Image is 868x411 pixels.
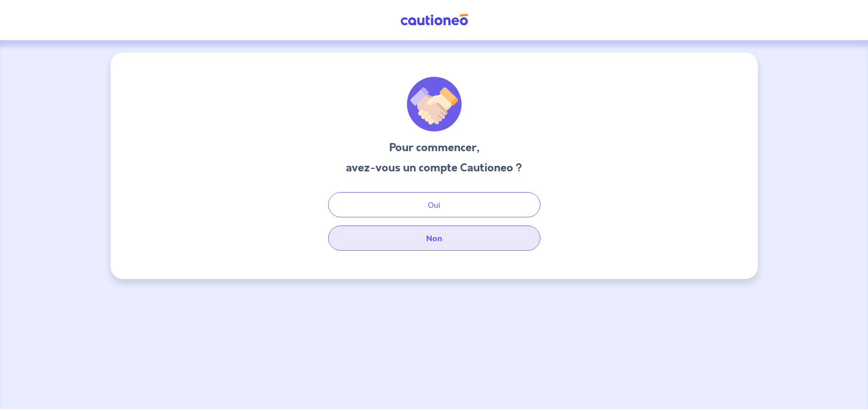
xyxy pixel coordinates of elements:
button: Oui [328,192,540,217]
h3: Pour commencer, [346,140,522,156]
img: illu_welcome.svg [407,77,462,131]
button: Non [328,225,540,251]
h3: avez-vous un compte Cautioneo ? [346,160,522,176]
img: Cautioneo [396,14,472,26]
